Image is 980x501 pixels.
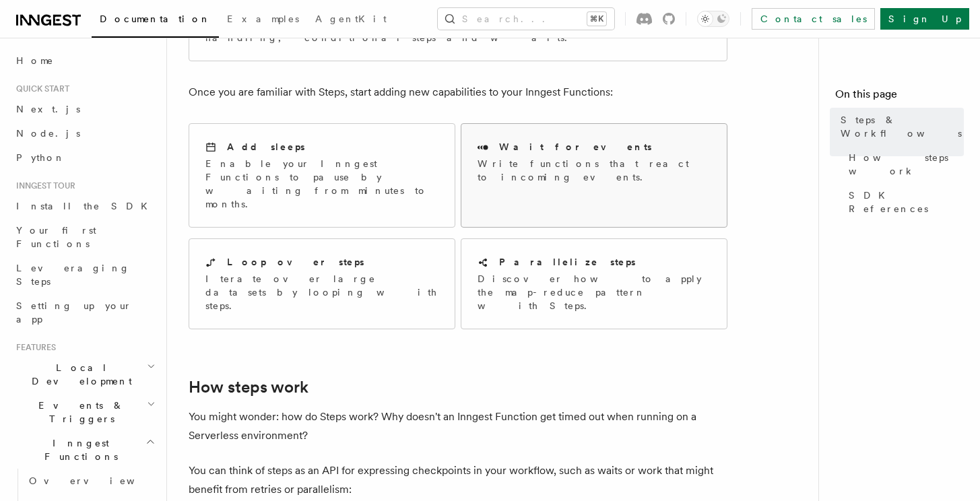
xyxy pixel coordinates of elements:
[11,399,147,426] span: Events & Triggers
[499,140,652,154] h2: Wait for events
[843,183,964,221] a: SDK References
[189,407,727,445] p: You might wonder: how do Steps work? Why doesn't an Inngest Function get timed out when running o...
[16,152,65,163] span: Python
[841,113,964,140] span: Steps & Workflows
[11,342,56,353] span: Features
[752,8,875,30] a: Contact sales
[189,378,308,397] a: How steps work
[438,8,614,30] button: Search...⌘K
[11,194,158,218] a: Install the SDK
[478,157,711,184] p: Write functions that react to incoming events.
[16,225,96,249] span: Your first Functions
[11,393,158,431] button: Events & Triggers
[11,436,145,463] span: Inngest Functions
[11,218,158,256] a: Your first Functions
[205,157,438,211] p: Enable your Inngest Functions to pause by waiting from minutes to months.
[843,145,964,183] a: How steps work
[16,201,156,211] span: Install the SDK
[227,13,299,24] span: Examples
[189,238,455,329] a: Loop over stepsIterate over large datasets by looping with steps.
[189,461,727,499] p: You can think of steps as an API for expressing checkpoints in your workflow, such as waits or wo...
[835,108,964,145] a: Steps & Workflows
[189,83,727,102] p: Once you are familiar with Steps, start adding new capabilities to your Inngest Functions:
[11,361,147,388] span: Local Development
[227,255,364,269] h2: Loop over steps
[478,272,711,312] p: Discover how to apply the map-reduce pattern with Steps.
[11,256,158,294] a: Leveraging Steps
[92,4,219,38] a: Documentation
[11,48,158,73] a: Home
[849,151,964,178] span: How steps work
[100,13,211,24] span: Documentation
[16,128,80,139] span: Node.js
[11,431,158,469] button: Inngest Functions
[29,475,168,486] span: Overview
[16,54,54,67] span: Home
[205,272,438,312] p: Iterate over large datasets by looping with steps.
[16,104,80,114] span: Next.js
[11,356,158,393] button: Local Development
[315,13,387,24] span: AgentKit
[835,86,964,108] h4: On this page
[189,123,455,228] a: Add sleepsEnable your Inngest Functions to pause by waiting from minutes to months.
[697,11,729,27] button: Toggle dark mode
[11,97,158,121] a: Next.js
[587,12,606,26] kbd: ⌘K
[499,255,636,269] h2: Parallelize steps
[16,263,130,287] span: Leveraging Steps
[461,238,727,329] a: Parallelize stepsDiscover how to apply the map-reduce pattern with Steps.
[11,83,69,94] span: Quick start
[461,123,727,228] a: Wait for eventsWrite functions that react to incoming events.
[24,469,158,493] a: Overview
[849,189,964,215] span: SDK References
[11,294,158,331] a: Setting up your app
[11,145,158,170] a: Python
[11,121,158,145] a: Node.js
[307,4,395,36] a: AgentKit
[219,4,307,36] a: Examples
[16,300,132,325] span: Setting up your app
[227,140,305,154] h2: Add sleeps
[880,8,969,30] a: Sign Up
[11,180,75,191] span: Inngest tour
